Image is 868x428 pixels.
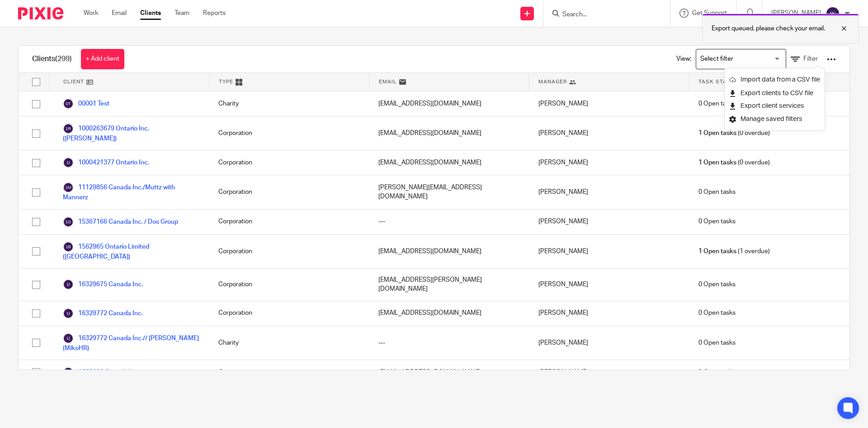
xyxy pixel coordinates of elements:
[698,247,770,256] span: (1 overdue)
[209,175,369,209] div: Corporation
[698,338,736,347] span: 0 Open tasks
[698,247,736,256] span: 1 Open tasks
[63,279,74,290] img: svg%3E
[63,308,74,319] img: svg%3E
[379,78,397,86] span: Email
[369,235,529,268] div: [EMAIL_ADDRESS][DOMAIN_NAME]
[698,99,736,108] span: 0 Open tasks
[529,175,689,209] div: [PERSON_NAME]
[63,182,74,193] img: svg%3E
[209,269,369,301] div: Corporation
[698,158,770,167] span: (0 overdue)
[369,269,529,301] div: [EMAIL_ADDRESS][PERSON_NAME][DOMAIN_NAME]
[209,116,369,150] div: Corporation
[529,326,689,360] div: [PERSON_NAME]
[209,150,369,175] div: Corporation
[826,6,840,21] img: svg%3E
[63,123,74,134] img: svg%3E
[369,360,529,385] div: [EMAIL_ADDRESS][DOMAIN_NAME]
[369,175,529,209] div: [PERSON_NAME][EMAIL_ADDRESS][DOMAIN_NAME]
[209,360,369,385] div: Corporation
[63,367,74,378] img: svg%3E
[18,7,63,19] img: Pixie
[529,91,689,116] div: [PERSON_NAME]
[63,216,178,227] a: 15367166 Canada Inc. / Dos Group
[63,333,74,344] img: svg%3E
[529,116,689,150] div: [PERSON_NAME]
[219,78,233,86] span: Type
[140,9,161,18] a: Clients
[529,301,689,326] div: [PERSON_NAME]
[84,9,98,18] a: Work
[712,24,825,33] p: Export queued, please check your email.
[209,326,369,360] div: Charity
[209,91,369,116] div: Charity
[209,235,369,268] div: Corporation
[63,157,74,168] img: svg%3E
[696,49,786,69] div: Search for option
[63,98,109,109] a: 00001 Test
[63,367,139,378] a: 1632990 Canada Inc.
[63,182,200,202] a: 11129856 Canada Inc./Muttz with Mannerz
[112,9,127,18] a: Email
[529,269,689,301] div: [PERSON_NAME]
[698,188,736,197] span: 0 Open tasks
[729,73,820,87] a: Import data from a CSV file
[369,326,529,360] div: ---
[529,210,689,234] div: [PERSON_NAME]
[663,46,836,72] div: View:
[698,368,736,377] span: 0 Open tasks
[803,56,818,62] span: Filter
[63,333,200,353] a: 16329772 Canada Inc.// [PERSON_NAME] (MikoHR)
[63,157,149,168] a: 1000421377 Ontario Inc.
[369,116,529,150] div: [EMAIL_ADDRESS][DOMAIN_NAME]
[209,210,369,234] div: Corporation
[698,78,738,86] span: Task Status
[698,217,736,226] span: 0 Open tasks
[529,150,689,175] div: [PERSON_NAME]
[369,301,529,326] div: [EMAIL_ADDRESS][DOMAIN_NAME]
[698,129,770,138] span: (0 overdue)
[529,235,689,268] div: [PERSON_NAME]
[529,360,689,385] div: [PERSON_NAME]
[538,78,567,86] span: Manager
[698,280,736,289] span: 0 Open tasks
[729,87,820,100] a: Export clients to CSV file
[175,9,189,18] a: Team
[697,51,781,67] input: Search for option
[63,279,143,290] a: 16329675 Canada Inc.
[369,91,529,116] div: [EMAIL_ADDRESS][DOMAIN_NAME]
[63,78,84,86] span: Client
[55,55,72,63] span: (299)
[63,241,74,252] img: svg%3E
[698,158,736,167] span: 1 Open tasks
[63,123,200,143] a: 1000263679 Ontario Inc. ([PERSON_NAME])
[63,241,200,261] a: 1562965 Ontario Limited ([GEOGRAPHIC_DATA])
[698,308,736,317] span: 0 Open tasks
[63,308,143,319] a: 16329772 Canada Inc.
[698,129,736,138] span: 1 Open tasks
[209,301,369,326] div: Corporation
[369,210,529,234] div: ---
[63,216,74,227] img: svg%3E
[32,54,72,64] h1: Clients
[28,73,45,91] input: Select all
[369,150,529,175] div: [EMAIL_ADDRESS][DOMAIN_NAME]
[81,49,124,69] a: + Add client
[729,100,804,112] button: Export client services
[203,9,226,18] a: Reports
[729,112,820,126] a: Manage saved filters
[63,98,74,109] img: svg%3E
